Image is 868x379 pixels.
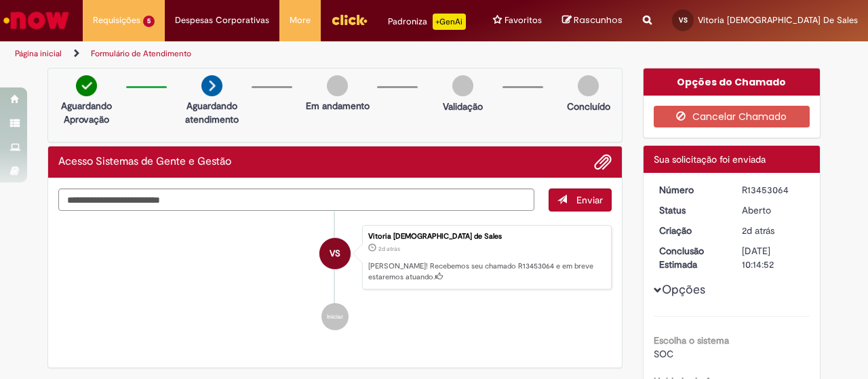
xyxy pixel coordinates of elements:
[576,194,603,206] span: Enviar
[10,41,568,66] ul: Trilhas de página
[15,48,62,59] a: Página inicial
[327,75,348,96] img: img-circle-grey.png
[649,203,732,217] dt: Status
[58,188,534,211] textarea: Digite sua mensagem aqui...
[368,261,604,282] p: [PERSON_NAME]! Recebemos seu chamado R13453064 e em breve estaremos atuando.
[443,100,483,113] p: Validação
[1,7,71,34] img: ServiceNow
[54,99,119,126] p: Aguardando Aprovação
[742,224,774,237] time: 27/08/2025 15:14:49
[649,244,732,271] dt: Conclusão Estimada
[742,244,805,271] div: [DATE] 10:14:52
[331,9,368,30] img: click_logo_yellow_360x200.png
[179,99,245,126] p: Aguardando atendimento
[388,14,466,30] div: Padroniza
[654,153,766,165] span: Sua solicitação foi enviada
[290,14,311,27] span: More
[654,106,810,127] button: Cancelar Chamado
[698,14,858,26] span: Vitoria [DEMOGRAPHIC_DATA] De Sales
[562,14,623,27] a: Rascunhos
[319,238,351,269] div: Vitoria Mesquita de Sales
[549,188,612,212] button: Enviar
[58,156,231,168] h2: Acesso Sistemas de Gente e Gestão Histórico de tíquete
[76,75,97,96] img: check-circle-green.png
[742,203,805,217] div: Aberto
[368,233,604,241] div: Vitoria [DEMOGRAPHIC_DATA] de Sales
[644,68,821,96] div: Opções do Chamado
[649,183,732,197] dt: Número
[679,16,688,24] span: VS
[654,334,729,346] b: Escolha o sistema
[505,14,542,27] span: Favoritos
[452,75,473,96] img: img-circle-grey.png
[742,183,805,197] div: R13453064
[594,153,612,171] button: Adicionar anexos
[58,212,612,344] ul: Histórico de tíquete
[578,75,599,96] img: img-circle-grey.png
[567,100,610,113] p: Concluído
[433,14,466,30] p: +GenAi
[330,237,340,270] span: VS
[378,245,400,253] span: 2d atrás
[93,14,140,27] span: Requisições
[143,16,155,27] span: 5
[175,14,269,27] span: Despesas Corporativas
[654,348,673,360] span: SOC
[742,224,774,237] span: 2d atrás
[91,48,191,59] a: Formulário de Atendimento
[306,99,370,113] p: Em andamento
[201,75,222,96] img: arrow-next.png
[649,224,732,237] dt: Criação
[574,14,623,26] span: Rascunhos
[378,245,400,253] time: 27/08/2025 15:14:49
[58,225,612,290] li: Vitoria Mesquita de Sales
[742,224,805,237] div: 27/08/2025 15:14:49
